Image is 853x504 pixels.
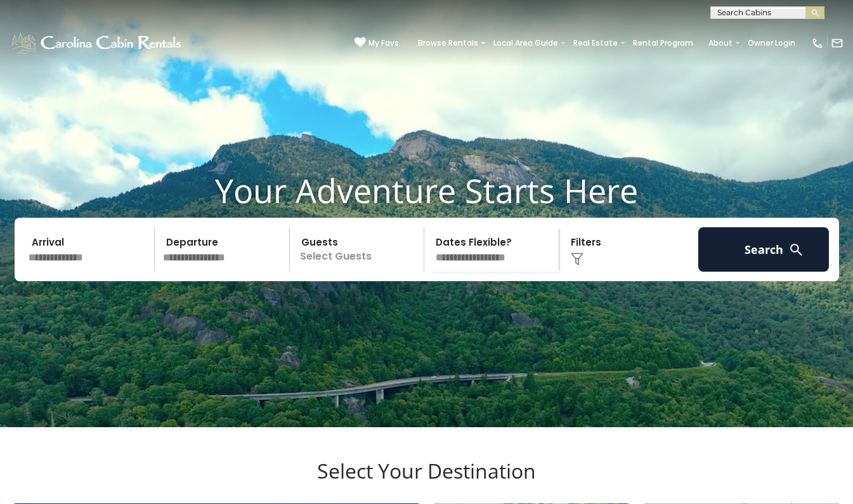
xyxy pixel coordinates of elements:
a: Owner Login [741,34,802,52]
a: Browse Rentals [412,34,485,52]
img: phone-regular-white.png [811,37,824,50]
img: search-regular-white.png [788,242,804,258]
img: filter--v1.png [571,253,583,265]
span: My Favs [368,37,399,49]
a: My Favs [355,37,399,50]
a: Local Area Guide [487,34,564,52]
img: White-1-1-2.png [10,30,185,56]
a: About [702,34,739,52]
a: Real Estate [567,34,624,52]
h3: Select Your Destination [10,459,843,503]
h1: Your Adventure Starts Here [10,171,843,210]
p: Select Guests [294,227,424,272]
a: Rental Program [627,34,700,52]
button: Search [698,227,830,272]
img: mail-regular-white.png [831,37,843,50]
